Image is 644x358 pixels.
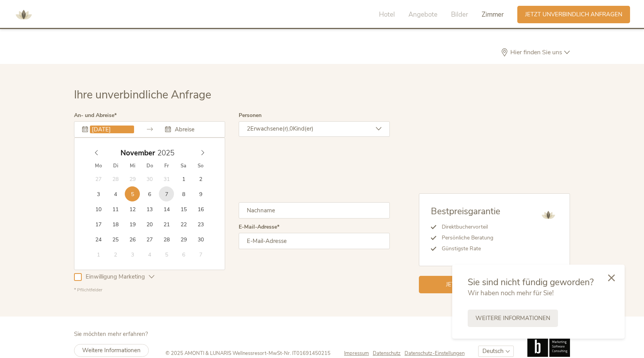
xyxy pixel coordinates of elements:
[468,310,558,327] a: Weitere Informationen
[239,113,262,118] label: Personen
[408,10,437,19] span: Angebote
[90,126,134,133] input: Anreise
[125,201,140,217] span: November 12, 2025
[125,247,140,262] span: Dezember 3, 2025
[108,201,123,217] span: November 11, 2025
[468,276,594,288] span: Sie sind nicht fündig geworden?
[124,164,141,169] span: Mi
[141,164,158,169] span: Do
[74,344,149,357] a: Weitere Informationen
[239,202,390,219] input: Nachname
[159,201,174,217] span: November 14, 2025
[159,217,174,232] span: November 21, 2025
[431,205,500,217] span: Bestpreisgarantie
[175,164,192,169] span: Sa
[173,126,217,133] input: Abreise
[193,217,208,232] span: November 23, 2025
[250,125,289,133] span: Erwachsene(r),
[74,87,211,102] span: Ihre unverbindliche Anfrage
[247,125,250,133] span: 2
[436,232,500,243] li: Persönliche Beratung
[269,350,331,357] span: MwSt-Nr. IT01691450215
[91,217,106,232] span: November 17, 2025
[176,186,191,201] span: November 8, 2025
[125,232,140,247] span: November 26, 2025
[159,232,174,247] span: November 28, 2025
[91,171,106,186] span: Oktober 27, 2025
[108,247,123,262] span: Dezember 2, 2025
[344,350,369,357] span: Impressum
[107,164,124,169] span: Di
[373,350,401,357] span: Datenschutz
[165,350,266,357] span: © 2025 AMONTI & LUNARIS Wellnessresort
[266,350,269,357] span: -
[74,113,117,118] label: An- und Abreise
[193,201,208,217] span: November 16, 2025
[193,232,208,247] span: November 30, 2025
[525,10,622,19] span: Jetzt unverbindlich anfragen
[91,247,106,262] span: Dezember 1, 2025
[539,205,558,225] img: AMONTI & LUNARIS Wellnessresort
[74,287,390,293] div: * Pflichtfelder
[379,10,395,19] span: Hotel
[91,186,106,201] span: November 3, 2025
[142,171,157,186] span: Oktober 30, 2025
[176,217,191,232] span: November 22, 2025
[125,171,140,186] span: Oktober 29, 2025
[344,350,373,357] a: Impressum
[158,164,175,169] span: Fr
[142,232,157,247] span: November 27, 2025
[176,247,191,262] span: Dezember 6, 2025
[108,232,123,247] span: November 25, 2025
[142,217,157,232] span: November 20, 2025
[74,330,148,338] span: Sie möchten mehr erfahren?
[155,148,181,158] input: Year
[125,217,140,232] span: November 19, 2025
[193,186,208,201] span: November 9, 2025
[475,314,550,322] span: Weitere Informationen
[159,186,174,201] span: November 7, 2025
[90,164,107,169] span: Mo
[482,10,504,19] span: Zimmer
[142,201,157,217] span: November 13, 2025
[159,247,174,262] span: Dezember 5, 2025
[82,273,149,281] span: Einwilligung Marketing
[176,171,191,186] span: November 1, 2025
[293,125,313,133] span: Kind(er)
[142,247,157,262] span: Dezember 4, 2025
[289,125,293,133] span: 0
[176,201,191,217] span: November 15, 2025
[159,171,174,186] span: Oktober 31, 2025
[91,232,106,247] span: November 24, 2025
[436,243,500,254] li: Günstigste Rate
[192,164,209,169] span: So
[451,10,468,19] span: Bilder
[108,217,123,232] span: November 18, 2025
[436,222,500,232] li: Direktbuchervorteil
[12,3,35,26] img: AMONTI & LUNARIS Wellnessresort
[91,201,106,217] span: November 10, 2025
[108,171,123,186] span: Oktober 28, 2025
[239,233,390,249] input: E-Mail-Adresse
[142,186,157,201] span: November 6, 2025
[405,350,465,357] a: Datenschutz-Einstellungen
[121,150,155,157] span: November
[446,281,543,289] span: Jetzt unverbindlich anfragen
[508,49,564,55] span: Hier finden Sie uns
[193,247,208,262] span: Dezember 7, 2025
[239,224,279,230] label: E-Mail-Adresse
[193,171,208,186] span: November 2, 2025
[176,232,191,247] span: November 29, 2025
[373,350,405,357] a: Datenschutz
[125,186,140,201] span: November 5, 2025
[527,330,570,357] img: Brandnamic GmbH | Leading Hospitality Solutions
[82,346,141,354] span: Weitere Informationen
[12,12,35,17] a: AMONTI & LUNARIS Wellnessresort
[468,289,554,298] span: Wir haben noch mehr für Sie!
[108,186,123,201] span: November 4, 2025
